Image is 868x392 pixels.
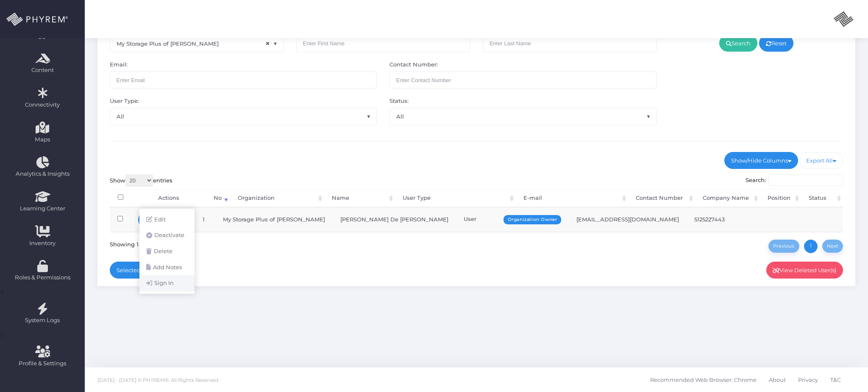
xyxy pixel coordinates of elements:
span: About [769,371,786,389]
th: Organization: activate to sort column ascending [230,189,324,207]
span: Inventory [6,239,79,248]
span: All [389,108,657,125]
th: Company Name: activate to sort column ascending [695,189,760,207]
th: Contact Number: activate to sort column ascending [628,189,695,207]
label: Email: [110,61,128,69]
a: Deactivate [139,227,195,243]
a: Actions [138,211,185,228]
th: Actions [132,189,205,207]
input: Enter Last Name [483,35,657,52]
span: All [390,108,656,124]
span: Analytics & Insights [6,170,79,178]
input: Search: [768,174,843,186]
th: E-mail: activate to sort column ascending [516,189,628,207]
label: Contact Number: [389,61,438,69]
input: Enter Email [110,72,377,88]
span: Recommended Web Browser: Chrome [650,371,757,389]
span: My Storage Plus of [PERSON_NAME] [110,36,283,52]
a: Delete [139,243,195,259]
label: Search: [746,174,843,186]
td: [PERSON_NAME] De [PERSON_NAME] [333,207,456,232]
a: Sign In [139,275,195,291]
div: Showing 1 to 1 of 1 entries [110,238,182,248]
div: User [464,215,561,224]
span: All [110,108,376,124]
th: No: activate to sort column ascending [205,189,230,207]
span: [DATE] - [DATE] © PHYREM®. All Rights Reserved. [97,377,219,383]
a: Export All [800,152,843,169]
span: All [110,108,377,125]
span: T&C [830,371,841,389]
input: Maximum of 10 digits required [389,72,657,88]
span: Learning Center [6,204,79,213]
a: View Deleted User(s) [766,262,843,279]
a: 1 [804,240,818,253]
span: × [265,39,270,49]
a: Add Notes [139,259,195,276]
a: Search [719,35,757,52]
input: Enter First Name [296,35,470,52]
a: Reset [759,35,793,52]
a: Selected [110,262,151,279]
th: User Type: activate to sort column ascending [395,189,516,207]
span: Connectivity [6,101,79,109]
span: Profile & Settings [19,359,66,368]
span: Privacy [798,371,818,389]
th: Name: activate to sort column ascending [324,189,395,207]
span: Organization Owner [504,215,562,224]
a: Show/Hide Columns [724,152,798,169]
span: System Logs [6,316,79,325]
label: Status: [389,97,409,105]
span: Content [6,66,79,75]
span: Maps [35,135,50,144]
td: 5125227443 [687,207,749,232]
select: Showentries [125,174,153,187]
td: [EMAIL_ADDRESS][DOMAIN_NAME] [569,207,687,232]
a: Edit [139,212,195,228]
td: My Storage Plus of [PERSON_NAME] [215,207,333,232]
th: Position: activate to sort column ascending [760,189,801,207]
label: Show entries [110,174,172,187]
td: 1 [192,207,215,232]
label: User Type: [110,97,139,105]
th: Status: activate to sort column ascending [801,189,843,207]
span: Roles & Permissions [6,273,79,282]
